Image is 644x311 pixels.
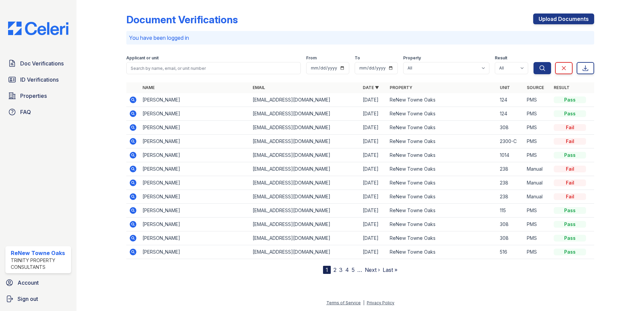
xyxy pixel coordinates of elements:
[387,176,497,190] td: ReNew Towne Oaks
[387,190,497,204] td: ReNew Towne Oaks
[387,204,497,218] td: ReNew Towne Oaks
[524,107,551,121] td: PMS
[524,148,551,162] td: PMS
[250,135,360,148] td: [EMAIL_ADDRESS][DOMAIN_NAME]
[250,148,360,162] td: [EMAIL_ADDRESS][DOMAIN_NAME]
[387,231,497,245] td: ReNew Towne Oaks
[129,34,591,42] p: You have been logged in
[250,162,360,176] td: [EMAIL_ADDRESS][DOMAIN_NAME]
[140,93,250,107] td: [PERSON_NAME]
[497,245,524,259] td: 516
[616,284,637,304] iframe: chat widget
[250,121,360,135] td: [EMAIL_ADDRESS][DOMAIN_NAME]
[524,93,551,107] td: PMS
[339,266,343,273] a: 3
[140,190,250,204] td: [PERSON_NAME]
[11,249,68,257] div: ReNew Towne Oaks
[360,135,387,148] td: [DATE]
[357,266,362,274] span: …
[524,190,551,204] td: Manual
[355,55,360,61] label: To
[383,266,397,273] a: Last »
[126,62,301,74] input: Search by name, email, or unit number
[250,245,360,259] td: [EMAIL_ADDRESS][DOMAIN_NAME]
[524,135,551,148] td: PMS
[403,55,421,61] label: Property
[140,121,250,135] td: [PERSON_NAME]
[497,107,524,121] td: 124
[126,55,159,61] label: Applicant or unit
[18,279,39,287] span: Account
[524,204,551,218] td: PMS
[554,110,586,117] div: Pass
[554,235,586,242] div: Pass
[140,135,250,148] td: [PERSON_NAME]
[387,162,497,176] td: ReNew Towne Oaks
[360,245,387,259] td: [DATE]
[387,121,497,135] td: ReNew Towne Oaks
[387,148,497,162] td: ReNew Towne Oaks
[387,245,497,259] td: ReNew Towne Oaks
[554,221,586,228] div: Pass
[18,295,38,303] span: Sign out
[360,121,387,135] td: [DATE]
[524,245,551,259] td: PMS
[140,218,250,231] td: [PERSON_NAME]
[142,85,155,90] a: Name
[20,92,47,100] span: Properties
[250,93,360,107] td: [EMAIL_ADDRESS][DOMAIN_NAME]
[360,176,387,190] td: [DATE]
[554,179,586,186] div: Fail
[497,218,524,231] td: 308
[140,148,250,162] td: [PERSON_NAME]
[140,176,250,190] td: [PERSON_NAME]
[524,218,551,231] td: PMS
[554,96,586,103] div: Pass
[360,93,387,107] td: [DATE]
[387,107,497,121] td: ReNew Towne Oaks
[5,57,71,70] a: Doc Verifications
[524,231,551,245] td: PMS
[554,85,570,90] a: Result
[306,55,317,61] label: From
[360,148,387,162] td: [DATE]
[360,107,387,121] td: [DATE]
[140,107,250,121] td: [PERSON_NAME]
[387,218,497,231] td: ReNew Towne Oaks
[360,218,387,231] td: [DATE]
[250,231,360,245] td: [EMAIL_ADDRESS][DOMAIN_NAME]
[20,76,59,84] span: ID Verifications
[363,85,379,90] a: Date ▼
[365,266,380,273] a: Next ›
[140,162,250,176] td: [PERSON_NAME]
[360,204,387,218] td: [DATE]
[126,13,238,26] div: Document Verifications
[326,300,361,305] a: Terms of Service
[497,176,524,190] td: 238
[497,231,524,245] td: 308
[497,204,524,218] td: 115
[20,59,64,67] span: Doc Verifications
[387,93,497,107] td: ReNew Towne Oaks
[3,22,74,35] img: CE_Logo_Blue-a8612792a0a2168367f1c8372b55b34899dd931a85d93a1a3d3e32e68fde9ad4.png
[390,85,412,90] a: Property
[5,73,71,86] a: ID Verifications
[3,292,74,306] a: Sign out
[250,204,360,218] td: [EMAIL_ADDRESS][DOMAIN_NAME]
[360,190,387,204] td: [DATE]
[554,249,586,255] div: Pass
[497,162,524,176] td: 238
[554,124,586,131] div: Fail
[497,121,524,135] td: 308
[497,93,524,107] td: 124
[533,13,594,24] a: Upload Documents
[387,135,497,148] td: ReNew Towne Oaks
[333,266,336,273] a: 2
[250,176,360,190] td: [EMAIL_ADDRESS][DOMAIN_NAME]
[250,107,360,121] td: [EMAIL_ADDRESS][DOMAIN_NAME]
[11,257,68,271] div: Trinity Property Consultants
[554,152,586,159] div: Pass
[360,231,387,245] td: [DATE]
[554,207,586,214] div: Pass
[527,85,544,90] a: Source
